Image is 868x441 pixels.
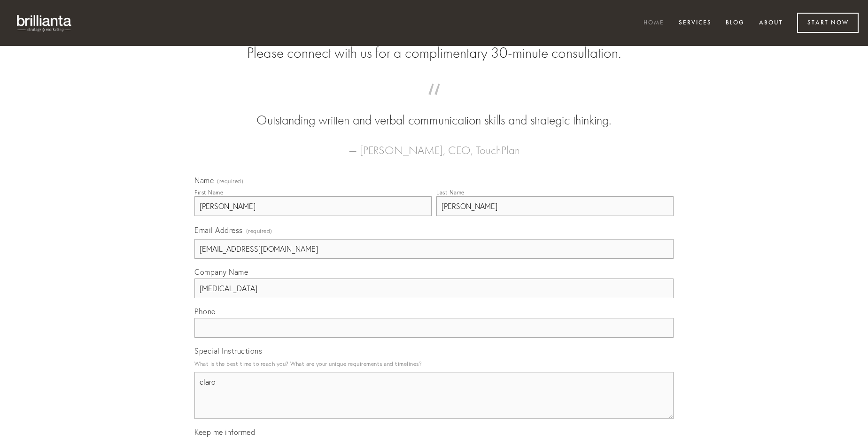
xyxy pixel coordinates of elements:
[9,9,80,37] img: brillianta - research, strategy, marketing
[194,176,214,185] span: Name
[720,15,751,31] a: Blog
[209,93,659,111] span: “
[194,267,248,277] span: Company Name
[194,357,674,370] p: What is the best time to reach you? What are your unique requirements and timelines?
[194,372,674,419] textarea: claro
[753,15,789,31] a: About
[673,15,718,31] a: Services
[436,189,465,196] div: Last Name
[194,307,216,316] span: Phone
[217,178,243,184] span: (required)
[209,130,659,160] figcaption: — [PERSON_NAME], CEO, TouchPlan
[637,15,670,31] a: Home
[209,93,659,130] blockquote: Outstanding written and verbal communication skills and strategic thinking.
[194,427,255,437] span: Keep me informed
[194,44,674,62] h2: Please connect with us for a complimentary 30-minute consultation.
[194,225,243,235] span: Email Address
[194,346,262,356] span: Special Instructions
[194,189,223,196] div: First Name
[246,224,272,237] span: (required)
[797,13,859,33] a: Start Now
